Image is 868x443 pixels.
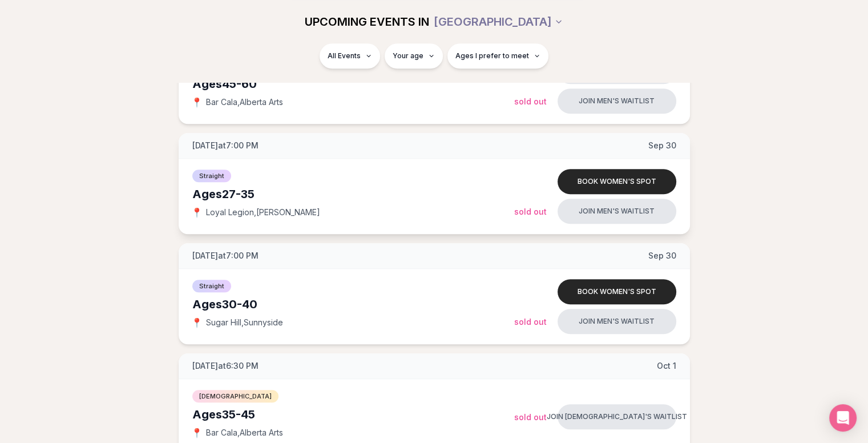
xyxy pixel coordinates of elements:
div: Ages 45-60 [192,76,514,92]
button: Join men's waitlist [558,309,676,334]
span: [DATE] at 7:00 PM [192,250,259,261]
span: Sep 30 [648,250,676,261]
span: All Events [328,51,361,61]
span: Bar Cala , Alberta Arts [206,427,283,438]
button: Book women's spot [558,169,676,194]
button: Book women's spot [558,279,676,304]
span: Straight [192,280,231,292]
button: Your age [385,43,443,69]
span: Sold Out [514,207,547,216]
span: Sold Out [514,412,547,422]
span: [DATE] at 7:00 PM [192,140,259,151]
button: Ages I prefer to meet [447,43,548,69]
span: Bar Cala , Alberta Arts [206,96,283,108]
span: Sugar Hill , Sunnyside [206,317,283,328]
span: Sep 30 [648,140,676,151]
span: 📍 [192,428,201,437]
div: Ages 35-45 [192,406,514,422]
span: [DEMOGRAPHIC_DATA] [192,390,278,402]
span: Your age [393,51,423,61]
button: Join men's waitlist [558,199,676,224]
span: 📍 [192,208,201,217]
span: 📍 [192,98,201,107]
button: Join [DEMOGRAPHIC_DATA]'s waitlist [558,404,676,429]
div: Ages 30-40 [192,296,514,312]
span: [DATE] at 6:30 PM [192,360,259,372]
span: Sold Out [514,96,547,106]
div: Ages 27-35 [192,186,514,202]
button: Join men's waitlist [558,88,676,114]
span: Ages I prefer to meet [455,51,529,61]
span: 📍 [192,318,201,327]
span: Straight [192,170,231,182]
div: Open Intercom Messenger [829,404,857,432]
span: Oct 1 [657,360,676,372]
span: Loyal Legion , [PERSON_NAME] [206,207,320,218]
span: Sold Out [514,317,547,327]
span: UPCOMING EVENTS IN [305,14,429,30]
button: All Events [320,43,380,69]
button: [GEOGRAPHIC_DATA] [434,9,563,34]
